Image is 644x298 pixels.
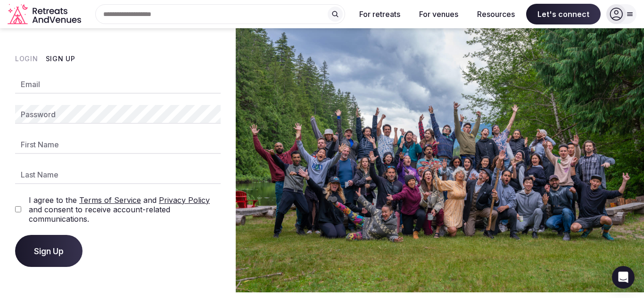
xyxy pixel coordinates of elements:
[236,28,644,292] img: My Account Background
[46,54,75,64] button: Sign Up
[29,195,221,224] label: I agree to the and and consent to receive account-related communications.
[34,246,64,256] span: Sign Up
[412,4,466,24] button: For venues
[79,195,141,205] a: Terms of Service
[526,4,601,24] span: Let's connect
[15,235,83,267] button: Sign Up
[8,4,83,25] a: Visit the homepage
[612,266,635,289] div: Open Intercom Messenger
[8,4,83,25] svg: Retreats and Venues company logo
[470,4,522,24] button: Resources
[352,4,408,24] button: For retreats
[15,54,38,64] button: Login
[159,195,210,205] a: Privacy Policy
